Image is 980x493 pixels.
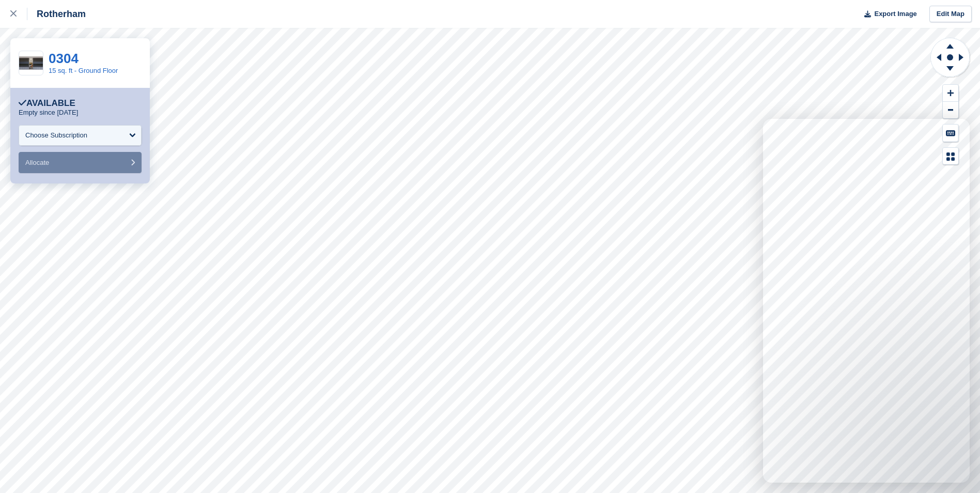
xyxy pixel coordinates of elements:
p: Empty since [DATE] [19,109,78,117]
div: Choose Subscription [25,130,87,141]
button: Zoom Out [943,102,958,119]
button: Export Image [858,6,917,23]
a: 0304 [49,51,79,66]
a: 15 sq. ft - Ground Floor [49,67,118,74]
div: Rotherham [27,8,86,20]
button: Zoom In [943,85,958,102]
button: Allocate [19,152,142,173]
iframe: Intercom live chat [763,119,970,483]
div: Available [19,98,75,109]
a: Edit Map [929,6,972,23]
span: Export Image [874,9,916,19]
span: Allocate [25,159,49,166]
img: 15%20SQ.FT.jpg [19,56,43,70]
